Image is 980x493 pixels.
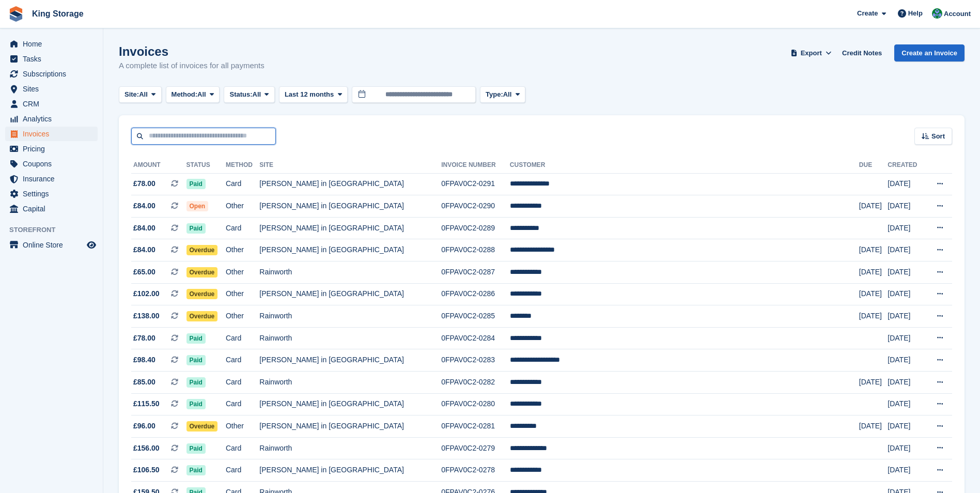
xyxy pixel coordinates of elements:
span: Insurance [23,172,85,186]
span: £84.00 [133,223,155,234]
span: Overdue [186,421,218,432]
td: Other [226,305,259,328]
span: Pricing [23,142,85,156]
td: Card [226,393,259,415]
span: Create [857,8,878,19]
span: Analytics [23,112,85,126]
span: £78.00 [133,178,155,189]
td: [DATE] [888,239,925,261]
td: Other [226,415,259,438]
span: Method: [172,89,198,100]
p: A complete list of invoices for all payments [119,60,265,72]
td: [DATE] [888,437,925,459]
a: menu [5,172,98,186]
span: Help [908,8,923,19]
span: All [139,89,148,100]
td: [PERSON_NAME] in [GEOGRAPHIC_DATA] [259,393,441,415]
span: All [503,89,512,100]
td: 0FPAV0C2-0285 [441,305,510,328]
button: Export [788,44,834,61]
th: Created [888,157,925,174]
span: Overdue [186,311,218,321]
span: Overdue [186,289,218,299]
span: Status: [229,89,252,100]
td: Card [226,349,259,372]
td: [DATE] [859,372,888,394]
td: [DATE] [888,283,925,305]
td: 0FPAV0C2-0280 [441,393,510,415]
td: [DATE] [859,415,888,438]
span: Paid [186,377,206,388]
button: Status: All [224,86,274,103]
td: Other [226,283,259,305]
span: £102.00 [133,288,160,299]
td: [PERSON_NAME] in [GEOGRAPHIC_DATA] [259,239,441,261]
span: Capital [23,202,85,216]
span: £96.00 [133,421,155,432]
td: [PERSON_NAME] in [GEOGRAPHIC_DATA] [259,415,441,438]
td: Card [226,217,259,239]
td: Other [226,195,259,218]
span: Open [186,201,209,211]
td: Card [226,173,259,195]
td: [DATE] [888,393,925,415]
span: £84.00 [133,201,155,211]
td: [PERSON_NAME] in [GEOGRAPHIC_DATA] [259,349,441,372]
td: [PERSON_NAME] in [GEOGRAPHIC_DATA] [259,283,441,305]
a: menu [5,157,98,171]
th: Customer [510,157,859,174]
td: [DATE] [888,305,925,328]
td: [DATE] [888,261,925,284]
td: [DATE] [859,283,888,305]
span: Last 12 months [285,89,334,100]
span: £106.50 [133,465,160,475]
th: Method [226,157,259,174]
td: 0FPAV0C2-0289 [441,217,510,239]
td: [DATE] [859,305,888,328]
td: [PERSON_NAME] in [GEOGRAPHIC_DATA] [259,217,441,239]
span: Paid [186,399,206,409]
a: menu [5,82,98,96]
td: [PERSON_NAME] in [GEOGRAPHIC_DATA] [259,459,441,482]
td: [DATE] [888,349,925,372]
a: menu [5,37,98,51]
td: Card [226,372,259,394]
span: Settings [23,187,85,201]
span: Sites [23,82,85,96]
td: Other [226,261,259,284]
span: All [253,89,261,100]
span: Sort [931,131,945,142]
span: Home [23,37,85,51]
a: menu [5,52,98,66]
td: [DATE] [888,459,925,482]
td: 0FPAV0C2-0283 [441,349,510,372]
span: CRM [23,97,85,111]
td: [DATE] [859,261,888,284]
span: Overdue [186,267,218,278]
td: Rainworth [259,327,441,349]
td: 0FPAV0C2-0288 [441,239,510,261]
span: Paid [186,179,206,189]
a: menu [5,142,98,156]
td: 0FPAV0C2-0284 [441,327,510,349]
td: [DATE] [888,327,925,349]
td: [DATE] [888,173,925,195]
button: Type: All [480,86,525,103]
span: £85.00 [133,377,155,388]
span: All [197,89,206,100]
span: Coupons [23,157,85,171]
span: Paid [186,223,206,234]
td: [DATE] [888,217,925,239]
span: Tasks [23,52,85,66]
td: [DATE] [859,195,888,218]
td: Rainworth [259,372,441,394]
a: menu [5,97,98,111]
button: Method: All [166,86,220,103]
td: 0FPAV0C2-0290 [441,195,510,218]
span: £65.00 [133,267,155,278]
td: Card [226,459,259,482]
span: Online Store [23,238,85,252]
td: 0FPAV0C2-0286 [441,283,510,305]
span: £115.50 [133,398,160,409]
span: Subscriptions [23,67,85,81]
